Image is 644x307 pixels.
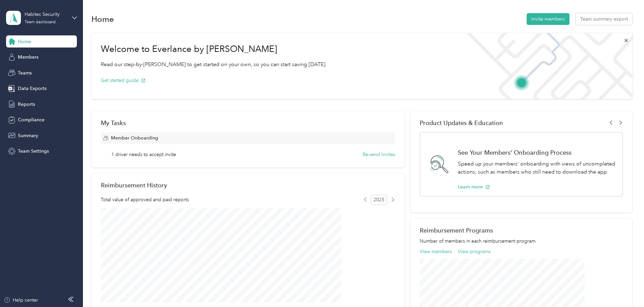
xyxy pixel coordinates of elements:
div: Habitec Security [25,11,67,18]
span: Compliance [18,116,45,123]
span: Home [18,38,31,45]
div: Team dashboard [25,20,56,24]
button: Help center [4,297,38,304]
img: Welcome to everlance [459,33,632,99]
div: My Tasks [101,119,395,126]
span: Product Updates & Education [420,119,503,126]
button: View programs [458,248,491,255]
span: Team Settings [18,148,49,155]
span: Member Onboarding [111,134,158,142]
p: Number of members in each reimbursement program. [420,238,623,245]
span: Summary [18,132,38,139]
span: Data Exports [18,85,47,92]
button: View members [420,248,452,255]
h1: Home [91,16,114,23]
button: Get started guide [101,77,146,84]
span: Teams [18,69,32,76]
p: Read our step-by-[PERSON_NAME] to get started on your own, so you can start saving [DATE]. [101,60,327,69]
span: 2025 [371,195,387,205]
span: Members [18,54,38,61]
h1: Welcome to Everlance by [PERSON_NAME] [101,44,327,55]
p: Speed up your members' onboarding with views of uncompleted actions, such as members who still ne... [458,160,615,176]
button: Re-send invites [363,151,395,158]
button: Learn more [458,183,490,190]
h1: See Your Members' Onboarding Process [458,149,615,156]
span: 1 driver needs to accept invite [111,151,176,158]
button: Invite members [527,13,569,25]
h2: Reimbursement Programs [420,227,623,234]
button: Team summary export [576,13,633,25]
span: Reports [18,101,35,108]
span: Total value of approved and paid reports [101,196,189,203]
h2: Reimbursement History [101,182,167,189]
iframe: Everlance-gr Chat Button Frame [606,269,644,307]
